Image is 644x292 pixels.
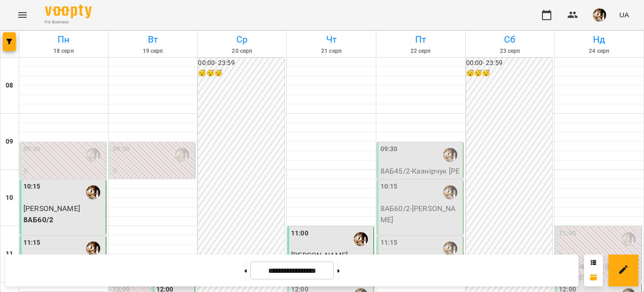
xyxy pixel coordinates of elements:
[11,4,34,26] button: Menu
[443,241,457,255] img: Сергій ВЛАСОВИЧ
[467,32,553,47] h6: Сб
[175,148,189,162] img: Сергій ВЛАСОВИЧ
[381,203,461,225] p: 8АБ60/2 - [PERSON_NAME]
[23,204,80,213] span: [PERSON_NAME]
[622,232,636,246] img: Сергій ВЛАСОВИЧ
[381,238,398,248] label: 11:15
[378,47,464,56] h6: 22 серп
[198,68,285,79] h6: 😴😴😴
[23,166,104,177] p: 0
[86,241,100,255] img: Сергій ВЛАСОВИЧ
[199,47,285,56] h6: 20 серп
[378,32,464,47] h6: Пт
[466,68,553,79] h6: 😴😴😴
[86,185,100,199] img: Сергій ВЛАСОВИЧ
[619,10,629,20] span: UA
[556,47,642,56] h6: 24 серп
[288,47,374,56] h6: 21 серп
[86,148,100,162] img: Сергій ВЛАСОВИЧ
[21,47,107,56] h6: 18 серп
[113,177,193,199] p: 8АБ45/2 (Казнірчук [PERSON_NAME])
[6,80,13,91] h6: 08
[6,137,13,147] h6: 09
[110,32,196,47] h6: Вт
[559,228,576,239] label: 11:00
[381,182,398,192] label: 10:15
[467,47,553,56] h6: 23 серп
[23,182,41,192] label: 10:15
[199,32,285,47] h6: Ср
[443,185,457,199] img: Сергій ВЛАСОВИЧ
[110,47,196,56] h6: 19 серп
[21,32,107,47] h6: Пн
[45,19,92,25] span: For Business
[615,6,633,23] button: UA
[113,166,193,177] p: 0
[443,148,457,162] img: Сергій ВЛАСОВИЧ
[23,238,41,248] label: 11:15
[23,144,41,154] label: 09:30
[288,32,374,47] h6: Чт
[381,166,461,188] p: 8АБ45/2 - Казнірчук [PERSON_NAME]
[23,214,104,226] p: 8АБ60/2
[593,8,606,22] img: 0162ea527a5616b79ea1cf03ccdd73a5.jpg
[198,58,285,68] h6: 00:00 - 23:59
[6,193,13,203] h6: 10
[45,5,92,18] img: Voopty Logo
[556,32,642,47] h6: Нд
[23,177,104,199] p: 8АБ45/2 (Казнірчук [PERSON_NAME])
[381,144,398,154] label: 09:30
[354,232,368,246] img: Сергій ВЛАСОВИЧ
[113,144,130,154] label: 09:30
[291,228,308,239] label: 11:00
[466,58,553,68] h6: 00:00 - 23:59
